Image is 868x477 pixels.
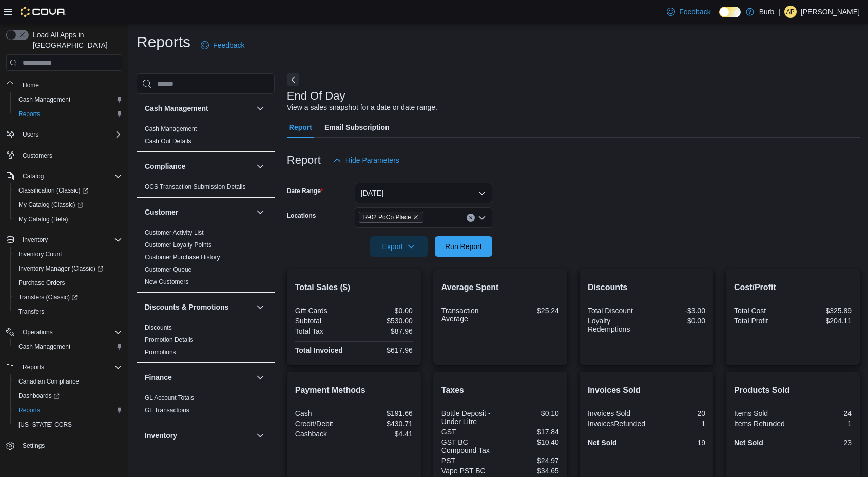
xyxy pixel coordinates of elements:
[254,160,266,173] button: Compliance
[2,77,126,92] button: Home
[435,236,492,257] button: Run Report
[14,306,48,318] a: Transfers
[254,206,266,218] button: Customer
[145,103,252,113] button: Cash Management
[23,236,48,244] span: Inventory
[295,384,413,396] h2: Payment Methods
[445,241,482,252] span: Run Report
[14,340,122,353] span: Cash Management
[14,277,69,289] a: Purchase Orders
[18,293,78,301] span: Transfers (Classic)
[18,326,57,338] button: Operations
[2,148,126,163] button: Customers
[23,442,45,450] span: Settings
[145,265,191,274] span: Customer Queue
[10,261,126,276] a: Inventory Manager (Classic)
[18,149,56,162] a: Customers
[145,229,204,236] a: Customer Activity List
[356,430,413,438] div: $4.41
[18,149,122,162] span: Customers
[663,2,715,22] a: Feedback
[588,281,705,294] h2: Discounts
[18,392,60,400] span: Dashboards
[23,328,53,336] span: Operations
[356,307,413,315] div: $0.00
[295,430,352,438] div: Cashback
[254,371,266,384] button: Finance
[137,321,275,362] div: Discounts & Promotions
[295,317,352,325] div: Subtotal
[295,419,352,428] div: Credit/Debit
[14,291,82,303] a: Transfers (Classic)
[18,440,49,452] a: Settings
[14,108,122,120] span: Reports
[355,183,492,203] button: [DATE]
[18,170,48,182] button: Catalog
[441,384,559,396] h2: Taxes
[14,93,74,106] a: Cash Management
[145,406,189,414] span: GL Transactions
[14,390,64,402] a: Dashboards
[14,184,92,197] a: Classification (Classic)
[10,198,126,212] a: My Catalog (Classic)
[18,361,48,373] button: Reports
[2,325,126,339] button: Operations
[145,394,194,402] span: GL Account Totals
[14,404,122,416] span: Reports
[376,236,421,257] span: Export
[795,419,852,428] div: 1
[18,96,70,104] span: Cash Management
[18,128,43,141] button: Users
[734,438,763,447] strong: Net Sold
[14,108,44,120] a: Reports
[145,394,194,402] a: GL Account Totals
[356,317,413,325] div: $530.00
[295,346,343,354] strong: Total Invoiced
[10,304,126,319] button: Transfers
[14,306,122,318] span: Transfers
[648,317,705,325] div: $0.00
[145,372,252,383] button: Finance
[14,262,122,275] span: Inventory Manager (Classic)
[719,7,741,17] input: Dark Mode
[18,406,40,414] span: Reports
[10,374,126,389] button: Canadian Compliance
[10,403,126,417] button: Reports
[145,302,252,312] button: Discounts & Promotions
[359,212,424,223] span: R-02 PoCo Place
[588,438,617,447] strong: Net Sold
[324,117,390,138] span: Email Subscription
[23,130,38,139] span: Users
[145,302,228,312] h3: Discounts & Promotions
[295,327,352,335] div: Total Tax
[10,107,126,121] button: Reports
[213,40,244,50] span: Feedback
[145,278,188,286] span: New Customers
[370,236,428,257] button: Export
[356,327,413,335] div: $87.96
[467,214,475,222] button: Clear input
[441,438,498,454] div: GST BC Compound Tax
[18,377,79,386] span: Canadian Compliance
[18,421,72,429] span: [US_STATE] CCRS
[145,324,172,331] a: Discounts
[786,6,795,18] span: AP
[29,30,122,50] span: Load All Apps in [GEOGRAPHIC_DATA]
[502,456,559,465] div: $24.97
[14,248,66,260] a: Inventory Count
[2,127,126,142] button: Users
[14,404,44,416] a: Reports
[413,214,419,220] button: Remove R-02 PoCo Place from selection in this group
[14,213,72,225] a: My Catalog (Beta)
[18,234,52,246] button: Inventory
[734,307,791,315] div: Total Cost
[145,348,176,356] span: Promotions
[14,199,87,211] a: My Catalog (Classic)
[441,456,498,465] div: PST
[588,419,645,428] div: InvoicesRefunded
[18,326,122,338] span: Operations
[145,430,177,441] h3: Inventory
[10,247,126,261] button: Inventory Count
[145,266,191,273] a: Customer Queue
[137,226,275,292] div: Customer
